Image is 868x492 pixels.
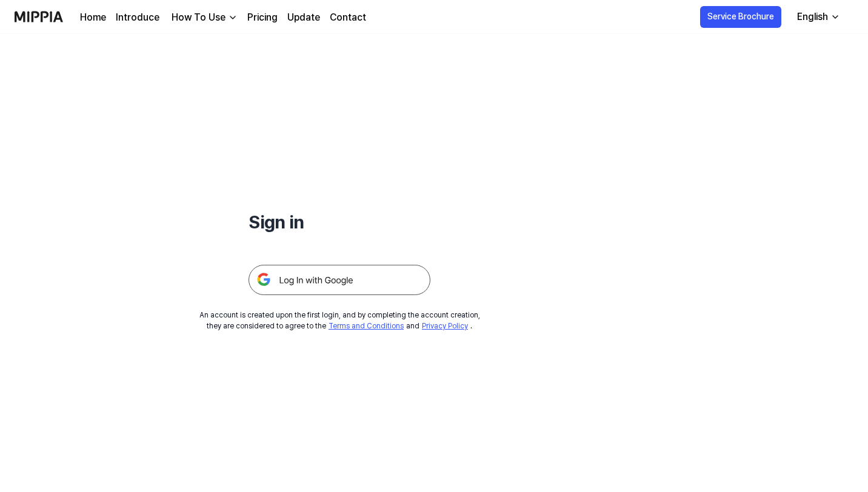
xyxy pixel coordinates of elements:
[287,10,320,25] a: Update
[329,322,404,330] a: Terms and Conditions
[247,10,278,25] a: Pricing
[330,10,366,25] a: Contact
[422,322,468,330] a: Privacy Policy
[249,208,430,236] h1: Sign in
[787,5,847,29] button: English
[169,10,228,25] div: How To Use
[249,265,430,295] img: 구글 로그인 버튼
[80,10,106,25] a: Home
[199,310,480,331] div: An account is created upon the first login, and by completing the account creation, they are cons...
[228,13,238,22] img: down
[700,6,781,28] button: Service Brochure
[116,10,159,25] a: Introduce
[795,10,830,24] div: English
[169,10,238,25] button: How To Use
